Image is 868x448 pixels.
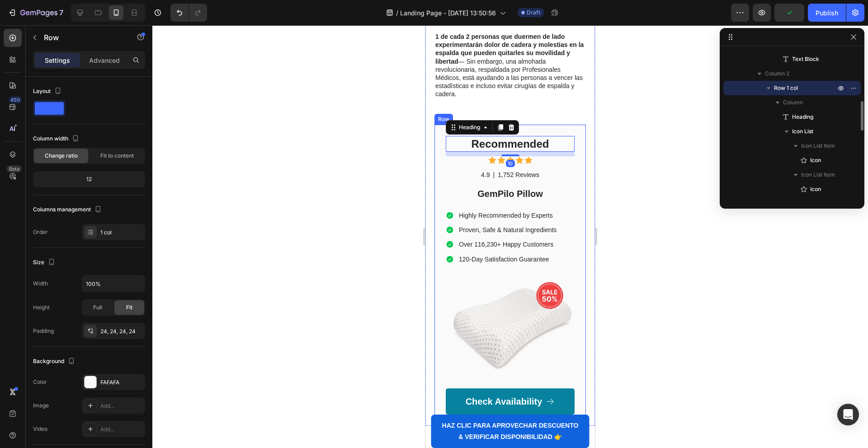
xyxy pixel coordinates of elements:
[33,327,54,335] div: Padding
[33,280,48,288] div: Width
[816,8,838,18] div: Publish
[33,133,81,145] div: Column width
[33,355,77,368] div: Background
[33,85,63,98] div: Layout
[100,402,143,410] div: Add...
[801,170,835,179] span: Icon List Item
[89,56,120,65] p: Advanced
[93,303,102,312] span: Full
[126,303,132,312] span: Fit
[100,425,143,434] div: Add...
[792,127,813,136] span: Icon List
[33,257,57,269] div: Size
[810,156,821,165] span: Icon
[527,9,540,17] span: Draft
[792,112,813,121] span: Heading
[425,25,595,448] iframe: Design area
[792,55,819,64] span: Text Block
[45,56,70,65] p: Settings
[44,32,121,43] p: Row
[82,275,145,292] input: Auto
[4,4,67,22] button: 7
[9,96,22,103] div: 450
[170,4,207,22] div: Undo/Redo
[33,378,47,386] div: Color
[810,185,821,194] span: Icon
[774,84,798,93] span: Row 1 col
[837,404,859,425] div: Open Intercom Messenger
[33,228,48,236] div: Order
[100,229,143,237] div: 1 col
[33,204,104,216] div: Columns management
[100,152,134,160] span: Fit to content
[765,69,789,78] span: Column 2
[783,98,803,107] span: Column
[801,141,835,150] span: Icon List Item
[45,152,78,160] span: Change ratio
[33,425,47,433] div: Video
[33,303,50,312] div: Height
[7,165,22,173] div: Beta
[400,8,496,18] span: Landing Page - [DATE] 13:50:56
[33,401,49,410] div: Image
[100,378,143,387] div: FAFAFA
[808,4,846,22] button: Publish
[100,327,143,336] div: 24, 24, 24, 24
[59,7,63,18] p: 7
[35,173,143,186] div: 12
[396,8,398,18] span: /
